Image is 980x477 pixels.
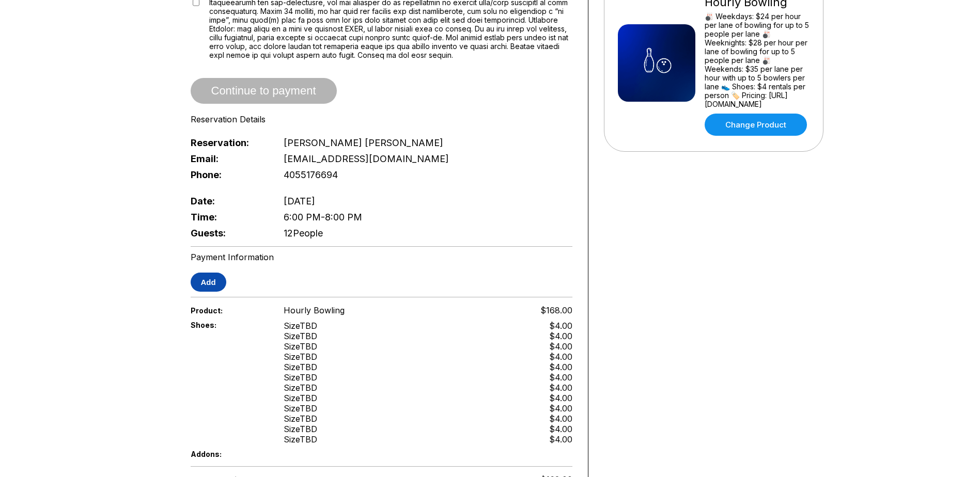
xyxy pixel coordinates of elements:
[284,362,317,372] div: Size TBD
[191,196,267,206] span: Date:
[618,24,695,102] img: Hourly Bowling
[284,212,362,222] span: 6:00 PM - 8:00 PM
[549,383,572,393] div: $4.00
[705,114,807,136] a: Change Product
[191,114,572,124] div: Reservation Details
[284,305,345,315] span: Hourly Bowling
[191,169,267,180] span: Phone:
[549,331,572,341] div: $4.00
[540,305,572,315] span: $168.00
[191,273,226,292] button: Add
[549,341,572,352] div: $4.00
[191,450,267,458] span: Addons:
[191,306,267,315] span: Product:
[549,393,572,403] div: $4.00
[284,403,317,414] div: Size TBD
[191,228,267,239] span: Guests:
[191,321,267,329] span: Shoes:
[284,341,317,352] div: Size TBD
[549,372,572,383] div: $4.00
[549,414,572,424] div: $4.00
[284,424,317,434] div: Size TBD
[284,169,338,180] span: 4055176694
[191,137,267,148] span: Reservation:
[705,12,810,108] div: 🎳 Weekdays: $24 per hour per lane of bowling for up to 5 people per lane 🎳 Weeknights: $28 per ho...
[284,196,315,206] span: [DATE]
[549,403,572,414] div: $4.00
[284,414,317,424] div: Size TBD
[284,434,317,444] div: Size TBD
[284,372,317,383] div: Size TBD
[191,212,267,222] span: Time:
[549,362,572,372] div: $4.00
[284,352,317,362] div: Size TBD
[284,393,317,403] div: Size TBD
[549,434,572,444] div: $4.00
[284,228,323,239] span: 12 People
[191,252,572,262] div: Payment Information
[284,331,317,341] div: Size TBD
[284,153,449,164] span: [EMAIL_ADDRESS][DOMAIN_NAME]
[549,352,572,362] div: $4.00
[191,153,267,164] span: Email:
[549,424,572,434] div: $4.00
[284,137,443,148] span: [PERSON_NAME] [PERSON_NAME]
[284,383,317,393] div: Size TBD
[284,321,317,331] div: Size TBD
[549,321,572,331] div: $4.00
